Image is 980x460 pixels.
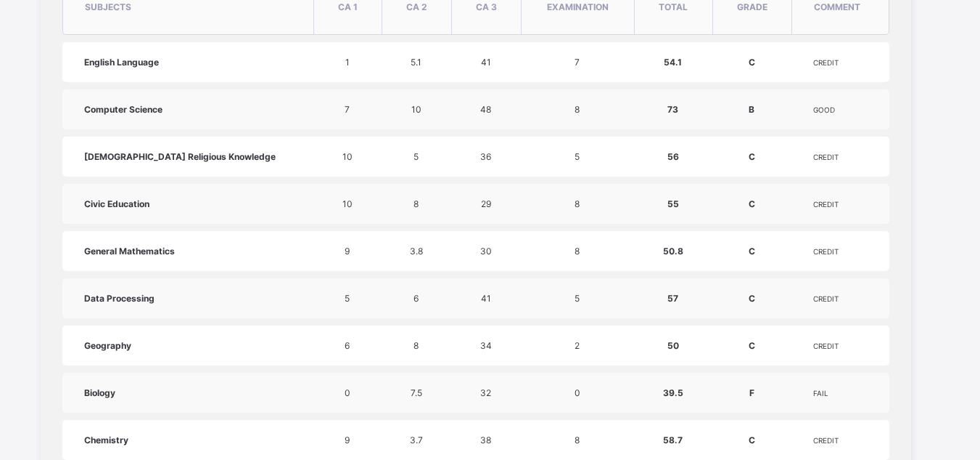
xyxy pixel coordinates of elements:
span: 10 [411,104,421,115]
span: Data Processing [84,293,155,304]
span: Geography [84,340,131,351]
span: 5 [345,293,350,304]
span: 0 [345,387,350,398]
span: [DEMOGRAPHIC_DATA] Religious Knowledge [84,151,276,162]
span: 6 [345,340,350,351]
span: 6 [413,293,419,304]
span: C [749,246,755,257]
span: 8 [575,198,580,209]
span: 29 [481,198,491,209]
span: CREDIT [813,436,839,445]
span: 5.1 [411,57,421,68]
span: General Mathematics [84,246,175,257]
span: 7.5 [411,387,422,398]
span: 0 [575,387,580,398]
span: 41 [481,57,491,68]
span: 5 [575,151,580,162]
span: CA 3 [476,1,497,12]
span: CA 1 [338,1,358,12]
span: CREDIT [813,200,839,209]
span: CREDIT [813,153,839,161]
span: 8 [575,246,580,257]
span: total [659,1,688,12]
span: 58.7 [663,435,683,445]
span: 8 [413,340,419,351]
span: 9 [345,435,350,445]
span: C [749,340,755,351]
span: grade [737,1,767,12]
span: English Language [84,57,159,68]
span: C [749,57,755,68]
span: 55 [667,198,679,209]
span: 30 [480,246,492,257]
span: EXAMINATION [547,1,609,12]
span: comment [814,1,860,12]
span: 2 [575,340,580,351]
span: CREDIT [813,342,839,350]
span: 34 [480,340,492,351]
span: 48 [480,104,491,115]
span: CREDIT [813,58,839,67]
span: subjects [85,1,131,12]
span: Computer Science [84,104,162,115]
span: 1 [345,57,350,68]
span: F [749,387,754,398]
span: C [749,293,755,304]
span: 3.8 [410,246,423,257]
span: 7 [345,104,350,115]
span: 38 [480,435,491,445]
span: CREDIT [813,247,839,256]
span: 8 [413,198,419,209]
span: 5 [413,151,419,162]
span: 8 [575,435,580,445]
span: 54.1 [664,57,682,68]
span: 57 [667,293,678,304]
span: 3.7 [410,435,423,445]
span: C [749,435,755,445]
span: 56 [667,151,679,162]
span: 39.5 [663,387,683,398]
span: C [749,151,755,162]
span: CREDIT [813,294,839,303]
span: 36 [480,151,491,162]
span: FAIL [813,389,828,398]
span: 50.8 [663,246,683,257]
span: 10 [342,198,353,209]
span: 5 [575,293,580,304]
span: C [749,198,755,209]
span: 32 [480,387,491,398]
span: 73 [667,104,678,115]
span: 7 [575,57,580,68]
span: 50 [667,340,679,351]
span: 8 [575,104,580,115]
span: Civic Education [84,198,149,209]
span: 10 [342,151,353,162]
span: Chemistry [84,435,128,445]
span: B [749,104,754,115]
span: CA 2 [406,1,427,12]
span: GOOD [813,105,835,114]
span: Biology [84,387,115,398]
span: 41 [481,293,491,304]
span: 9 [345,246,350,257]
